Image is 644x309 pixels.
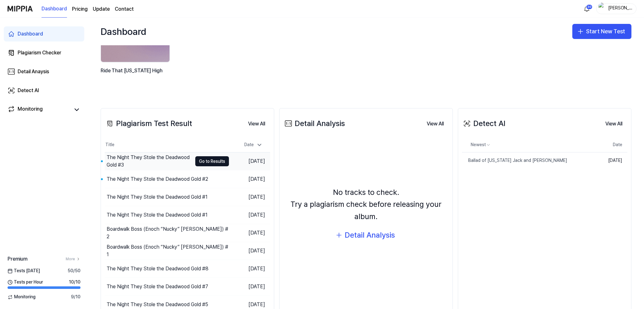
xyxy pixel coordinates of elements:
[8,279,43,285] span: Tests per Hour
[462,157,567,164] div: Ballad of [US_STATE] Jack and [PERSON_NAME]
[107,265,208,273] div: The Night They Stole the Deadwood Gold #8
[8,255,27,263] span: Premium
[107,283,208,290] div: The Night They Stole the Deadwood Gold #7
[8,105,70,114] a: Monitoring
[18,30,43,38] div: Dashboard
[93,5,110,13] a: Update
[600,117,627,130] a: View All
[582,4,592,14] button: 알림30
[583,5,591,13] img: 알림
[283,186,449,223] div: No tracks to check. Try a plagiarism check before releasing your album.
[598,3,606,15] img: profile
[107,243,229,258] div: Boardwalk Boss (Enoch “Nucky” [PERSON_NAME]) #1
[71,294,80,300] span: 9 / 10
[8,294,36,300] span: Monitoring
[462,118,505,130] div: Detect AI
[18,87,39,94] div: Detect AI
[101,24,146,39] div: Dashboard
[105,137,229,152] th: Title
[69,279,80,285] span: 10 / 10
[243,118,270,130] button: View All
[229,224,270,242] td: [DATE]
[66,257,80,262] a: More
[4,83,84,98] a: Detect AI
[608,5,632,12] div: [PERSON_NAME]
[115,5,134,13] a: Contact
[591,137,627,152] th: Date
[107,211,208,219] div: The Night They Stole the Deadwood Gold #1
[42,0,67,18] a: Dashboard
[229,152,270,170] td: [DATE]
[586,4,592,9] div: 30
[242,140,265,150] div: Date
[18,49,61,57] div: Plagiarism Checker
[422,118,449,130] button: View All
[4,64,84,79] a: Detail Anaysis
[72,5,88,13] button: Pricing
[283,118,345,130] div: Detail Analysis
[107,193,208,201] div: The Night They Stole the Deadwood Gold #1
[600,118,627,130] button: View All
[101,67,171,83] div: Ride That [US_STATE] High
[4,45,84,60] a: Plagiarism Checker
[68,268,80,274] span: 50 / 50
[591,152,627,169] td: [DATE]
[195,156,229,166] button: Go to Results
[107,225,229,240] div: Boardwalk Boss (Enoch “Nucky” [PERSON_NAME]) #2
[596,3,636,14] button: profile[PERSON_NAME]
[229,260,270,278] td: [DATE]
[229,206,270,224] td: [DATE]
[107,154,192,169] div: The Night They Stole the Deadwood Gold #3
[462,152,591,169] a: Ballad of [US_STATE] Jack and [PERSON_NAME]
[345,229,395,241] div: Detail Analysis
[229,188,270,206] td: [DATE]
[331,228,401,243] button: Detail Analysis
[422,117,449,130] a: View All
[229,278,270,296] td: [DATE]
[229,170,270,188] td: [DATE]
[107,175,208,183] div: The Night They Stole the Deadwood Gold #2
[105,118,192,130] div: Plagiarism Test Result
[572,24,631,39] button: Start New Test
[18,105,43,114] div: Monitoring
[243,117,270,130] a: View All
[18,68,49,75] div: Detail Anaysis
[229,242,270,260] td: [DATE]
[107,301,208,308] div: The Night They Stole the Deadwood Gold #5
[8,268,40,274] span: Tests [DATE]
[4,26,84,41] a: Dashboard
